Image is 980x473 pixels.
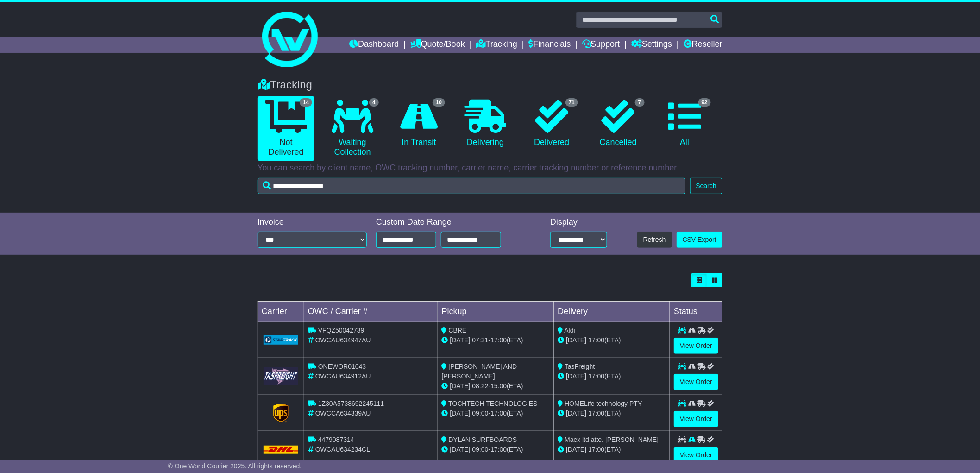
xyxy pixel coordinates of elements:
[490,410,507,417] span: 17:00
[324,96,381,161] a: 4 Waiting Collection
[450,382,471,390] span: [DATE]
[253,78,727,92] div: Tracking
[318,436,354,443] span: 4479087314
[349,37,399,53] a: Dashboard
[588,336,604,344] span: 17:00
[566,446,586,453] span: [DATE]
[449,327,467,334] span: CBRE
[670,302,722,322] td: Status
[565,98,578,107] span: 71
[410,37,465,53] a: Quote/Book
[550,217,607,227] div: Display
[318,363,366,370] span: ONEWOR01043
[565,436,659,443] span: Maex ltd atte. [PERSON_NAME]
[523,96,580,151] a: 71 Delivered
[264,446,298,453] img: DHL.png
[315,336,371,344] span: OWCAU634947AU
[674,411,718,427] a: View Order
[490,446,507,453] span: 17:00
[258,217,367,227] div: Invoice
[590,96,647,151] a: 7 Cancelled
[315,410,371,417] span: OWCCA634339AU
[450,446,471,453] span: [DATE]
[376,217,525,227] div: Custom Date Range
[448,400,537,407] span: TOCHTECH TECHNOLOGIES
[450,336,471,344] span: [DATE]
[635,98,645,107] span: 7
[442,445,550,454] div: - (ETA)
[264,335,298,345] img: GetCarrierServiceLogo
[457,96,514,151] a: Delivering
[315,446,370,453] span: OWCAU634234CL
[637,232,672,248] button: Refresh
[566,336,586,344] span: [DATE]
[477,37,517,53] a: Tracking
[566,410,586,417] span: [DATE]
[472,336,489,344] span: 07:31
[490,336,507,344] span: 17:00
[442,363,517,380] span: [PERSON_NAME] AND [PERSON_NAME]
[442,381,550,391] div: - (ETA)
[442,335,550,345] div: - (ETA)
[674,338,718,354] a: View Order
[558,409,666,418] div: (ETA)
[449,436,517,443] span: DYLAN SURFBOARDS
[472,410,489,417] span: 09:00
[273,404,289,423] img: GetCarrierServiceLogo
[433,98,445,107] span: 10
[472,382,489,390] span: 08:22
[442,409,550,418] div: - (ETA)
[566,372,586,380] span: [DATE]
[264,367,298,385] img: GetCarrierServiceLogo
[565,400,642,407] span: HOMELife technology PTY
[450,410,471,417] span: [DATE]
[582,37,620,53] a: Support
[684,37,722,53] a: Reseller
[558,445,666,454] div: (ETA)
[631,37,672,53] a: Settings
[554,302,670,322] td: Delivery
[588,446,604,453] span: 17:00
[565,327,575,334] span: Aldi
[258,302,304,322] td: Carrier
[490,382,507,390] span: 15:00
[472,446,489,453] span: 09:00
[318,400,384,407] span: 1Z30A5738692245111
[529,37,571,53] a: Financials
[168,462,302,470] span: © One World Courier 2025. All rights reserved.
[304,302,438,322] td: OWC / Carrier #
[258,163,722,173] p: You can search by client name, OWC tracking number, carrier name, carrier tracking number or refe...
[315,372,371,380] span: OWCAU634912AU
[369,98,379,107] span: 4
[588,410,604,417] span: 17:00
[558,335,666,345] div: (ETA)
[390,96,447,151] a: 10 In Transit
[698,98,711,107] span: 92
[690,178,722,194] button: Search
[588,372,604,380] span: 17:00
[438,302,554,322] td: Pickup
[558,372,666,381] div: (ETA)
[565,363,595,370] span: TasFreight
[674,447,718,463] a: View Order
[258,96,314,161] a: 14 Not Delivered
[318,327,364,334] span: VFQZ50042739
[300,98,312,107] span: 14
[677,232,722,248] a: CSV Export
[656,96,713,151] a: 92 All
[674,374,718,390] a: View Order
